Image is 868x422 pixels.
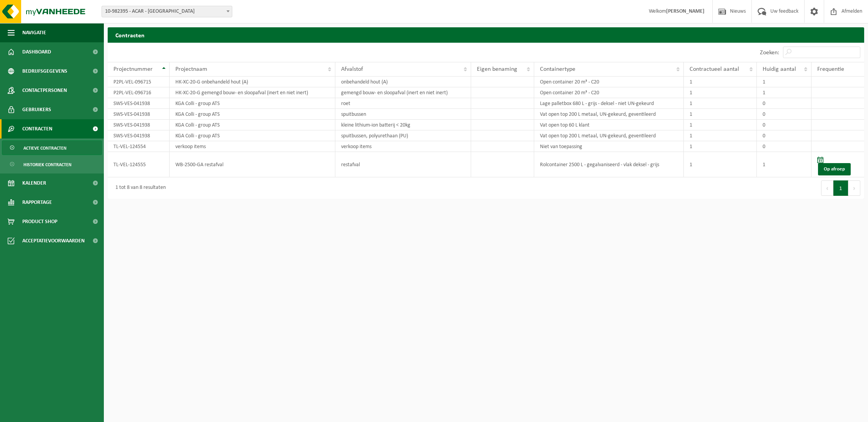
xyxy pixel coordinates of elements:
span: Eigen benaming [477,66,517,72]
td: roet [335,98,471,109]
span: Bedrijfsgegevens [22,62,67,81]
td: restafval [335,152,471,177]
td: Rolcontainer 2500 L - gegalvaniseerd - vlak deksel - grijs [534,152,684,177]
span: Dashboard [22,42,51,62]
td: SWS-VES-041938 [108,98,170,109]
td: 1 [757,87,811,98]
span: Actieve contracten [23,141,67,155]
td: 1 [684,109,757,120]
span: Gebruikers [22,100,51,119]
a: Actieve contracten [2,140,102,155]
td: Niet van toepassing [534,141,684,152]
td: 1 [684,130,757,141]
span: Contactpersonen [22,81,67,100]
td: HK-XC-20-G onbehandeld hout (A) [170,77,335,87]
label: Zoeken: [760,50,779,56]
td: KGA Colli - group ATS [170,109,335,120]
td: 0 [757,130,811,141]
td: onbehandeld hout (A) [335,77,471,87]
h2: Contracten [108,27,864,42]
button: Previous [821,180,833,196]
span: Product Shop [22,212,57,231]
td: spuitbussen [335,109,471,120]
a: Op afroep [818,163,851,175]
span: Containertype [540,66,575,72]
td: TL-VEL-124554 [108,141,170,152]
td: P2PL-VEL-096715 [108,77,170,87]
td: 1 [757,152,811,177]
td: TL-VEL-124555 [108,152,170,177]
td: KGA Colli - group ATS [170,120,335,130]
td: KGA Colli - group ATS [170,130,335,141]
td: 0 [757,98,811,109]
td: Open container 20 m³ - C20 [534,77,684,87]
button: 1 [833,180,848,196]
td: SWS-VES-041938 [108,130,170,141]
td: Vat open top 200 L metaal, UN-gekeurd, geventileerd [534,130,684,141]
td: 0 [757,120,811,130]
td: P2PL-VEL-096716 [108,87,170,98]
td: verkoop items [170,141,335,152]
td: Vat open top 60 L klant [534,120,684,130]
span: Contracten [22,119,52,138]
td: SWS-VES-041938 [108,109,170,120]
span: Projectnaam [175,66,207,72]
span: Afvalstof [341,66,363,72]
td: Vat open top 200 L metaal, UN-gekeurd, geventileerd [534,109,684,120]
td: 1 [684,98,757,109]
span: Frequentie [817,66,844,72]
td: spuitbussen, polyurethaan (PU) [335,130,471,141]
td: verkoop items [335,141,471,152]
td: Open container 20 m³ - C20 [534,87,684,98]
td: 1 [684,141,757,152]
td: 1 [757,77,811,87]
td: HK-XC-20-G gemengd bouw- en sloopafval (inert en niet inert) [170,87,335,98]
td: gemengd bouw- en sloopafval (inert en niet inert) [335,87,471,98]
span: Projectnummer [113,66,153,72]
td: 0 [757,109,811,120]
button: Next [848,180,860,196]
a: Historiek contracten [2,157,102,172]
span: 10-982395 - ACAR - SINT-NIKLAAS [102,6,232,17]
span: Historiek contracten [23,157,72,172]
td: WB-2500-GA restafval [170,152,335,177]
span: Navigatie [22,23,46,42]
span: Huidig aantal [763,66,796,72]
strong: [PERSON_NAME] [666,8,705,14]
td: kleine lithium-ion batterij < 20kg [335,120,471,130]
td: 1 [684,77,757,87]
td: 1 [684,87,757,98]
td: SWS-VES-041938 [108,120,170,130]
td: KGA Colli - group ATS [170,98,335,109]
td: Lage palletbox 680 L - grijs - deksel - niet UN-gekeurd [534,98,684,109]
td: 1 [684,152,757,177]
span: Contractueel aantal [690,66,739,72]
div: 1 tot 8 van 8 resultaten [112,181,166,195]
span: Kalender [22,173,46,193]
span: Rapportage [22,193,52,212]
span: Acceptatievoorwaarden [22,231,85,250]
td: 1 [684,120,757,130]
span: 10-982395 - ACAR - SINT-NIKLAAS [102,6,232,17]
td: 0 [757,141,811,152]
